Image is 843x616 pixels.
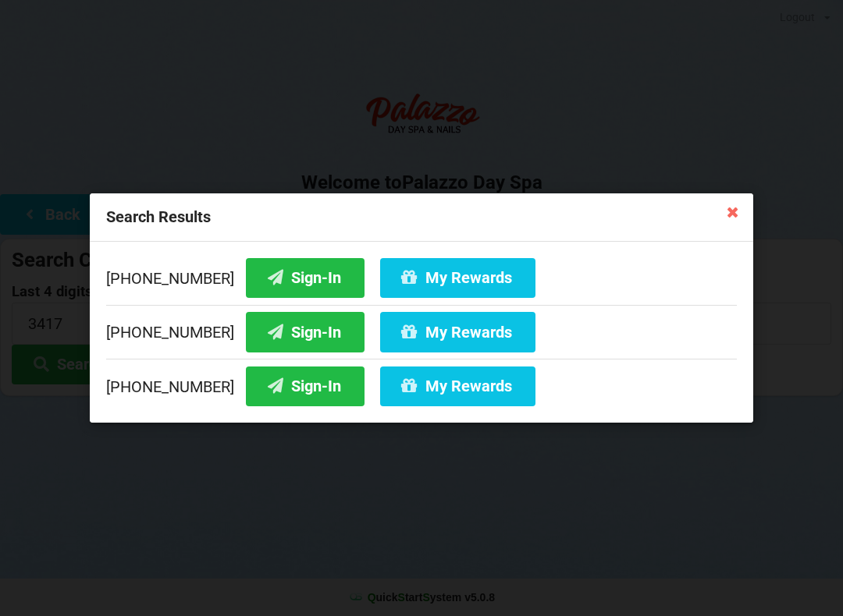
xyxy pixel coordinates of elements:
[380,312,535,352] button: My Rewards
[246,312,365,352] button: Sign-In
[380,258,535,298] button: My Rewards
[380,366,535,406] button: My Rewards
[106,359,737,406] div: [PHONE_NUMBER]
[90,193,753,242] div: Search Results
[106,305,737,359] div: [PHONE_NUMBER]
[246,258,365,298] button: Sign-In
[246,366,365,406] button: Sign-In
[106,258,737,305] div: [PHONE_NUMBER]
